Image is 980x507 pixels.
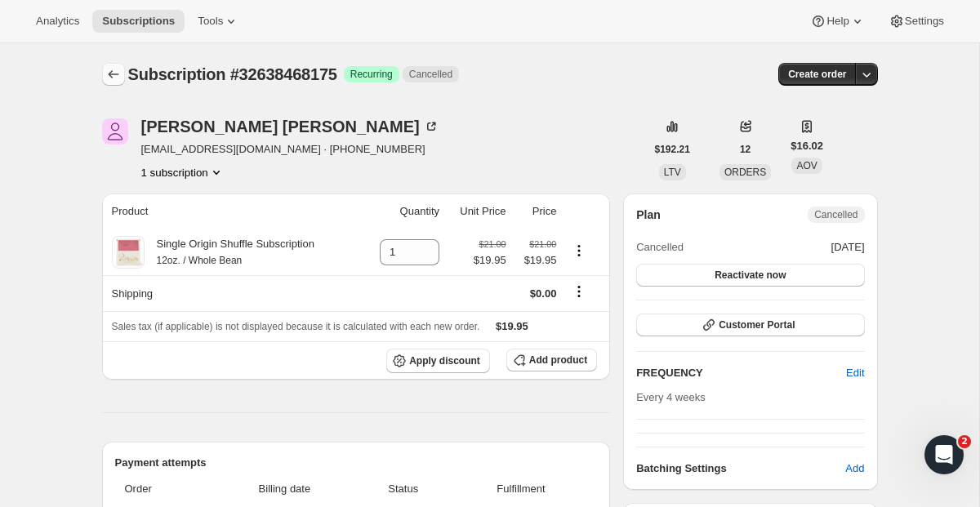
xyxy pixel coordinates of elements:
span: Cancelled [636,239,684,256]
button: Help [800,10,875,33]
button: Add [835,456,874,482]
span: Cancelled [814,208,857,221]
span: Add [845,460,864,477]
button: Reactivate now [636,264,864,287]
span: 2 [958,435,971,448]
span: [DATE] [831,239,865,256]
span: Apply discount [409,354,480,367]
span: Create order [788,68,846,81]
span: Analytics [36,15,79,28]
span: $19.95 [496,320,528,332]
span: LTV [664,167,681,178]
span: [EMAIL_ADDRESS][DOMAIN_NAME] · [PHONE_NUMBER] [141,141,439,158]
span: Subscription #32638468175 [128,65,337,83]
th: Shipping [102,275,362,311]
span: Reactivate now [715,269,786,282]
span: $19.95 [474,252,506,269]
span: Add product [529,354,587,367]
span: Every 4 weeks [636,391,706,403]
div: Single Origin Shuffle Subscription [145,236,314,269]
span: Sales tax (if applicable) is not displayed because it is calculated with each new order. [112,321,480,332]
th: Quantity [362,193,444,229]
th: Price [511,193,562,229]
span: Help [826,15,849,28]
span: Recurring [350,68,393,81]
span: Edit [846,365,864,381]
small: $21.00 [529,239,556,249]
span: Customer Portal [719,318,795,331]
span: $16.02 [791,138,823,154]
span: Subscriptions [102,15,175,28]
button: Shipping actions [566,282,592,300]
div: [PERSON_NAME] [PERSON_NAME] [141,118,439,135]
h2: Plan [636,207,661,223]
button: Subscriptions [92,10,185,33]
button: Edit [836,360,874,386]
button: Analytics [26,10,89,33]
button: Apply discount [386,349,490,373]
span: Status [362,481,445,497]
h2: Payment attempts [115,455,598,471]
button: $192.21 [645,138,700,161]
th: Unit Price [444,193,511,229]
span: $192.21 [655,143,690,156]
span: ORDERS [724,167,766,178]
button: Product actions [141,164,225,180]
span: $19.95 [516,252,557,269]
span: Fulfillment [455,481,587,497]
button: Customer Portal [636,314,864,336]
img: product img [112,236,145,269]
span: Settings [905,15,944,28]
button: Create order [778,63,856,86]
span: Patricia Broderick [102,118,128,145]
span: Tools [198,15,223,28]
small: 12oz. / Whole Bean [157,255,243,266]
h2: FREQUENCY [636,365,846,381]
small: $21.00 [479,239,506,249]
th: Order [115,471,213,507]
h6: Batching Settings [636,460,845,477]
button: Product actions [566,242,592,260]
button: Subscriptions [102,63,125,86]
button: Add product [506,349,597,371]
iframe: Intercom live chat [924,435,964,474]
span: Billing date [217,481,352,497]
button: Settings [879,10,954,33]
button: 12 [730,138,760,161]
span: AOV [796,160,817,171]
span: Cancelled [409,68,452,81]
button: Tools [188,10,249,33]
span: $0.00 [530,287,557,300]
span: 12 [740,143,751,156]
th: Product [102,193,362,229]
